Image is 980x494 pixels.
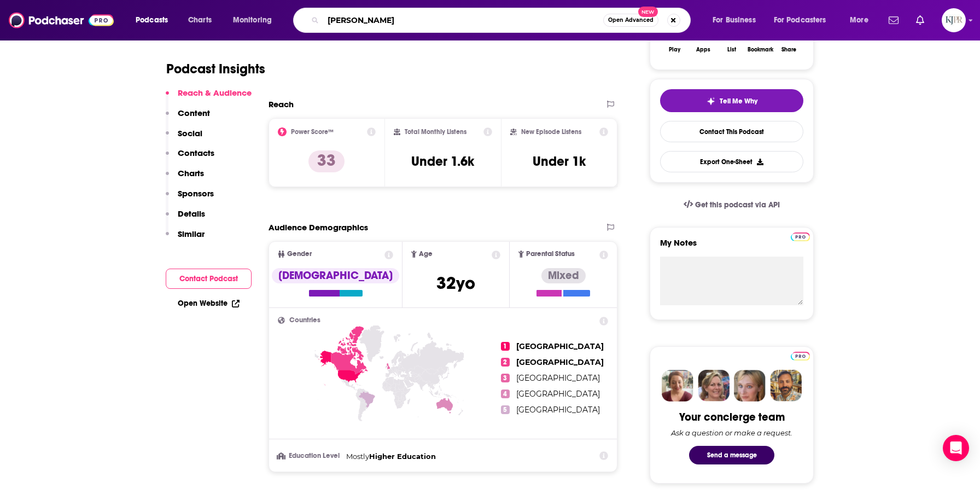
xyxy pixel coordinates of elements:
span: Logged in as KJPRpodcast [942,8,966,32]
span: Podcasts [136,13,168,28]
span: [GEOGRAPHIC_DATA] [516,357,604,367]
a: Open Website [178,299,240,308]
button: open menu [128,11,182,29]
div: Ask a question or make a request. [671,428,792,437]
span: Age [419,251,433,258]
img: Barbara Profile [698,370,730,402]
img: Podchaser Pro [791,233,810,241]
span: 4 [501,390,510,398]
button: tell me why sparkleTell Me Why [660,89,803,112]
div: Search podcasts, credits, & more... [304,8,701,33]
p: Details [178,208,205,219]
img: Podchaser Pro [791,352,810,361]
span: Charts [188,13,212,28]
div: Share [781,47,796,53]
span: For Podcasters [774,13,826,28]
input: Search podcasts, credits, & more... [323,11,603,29]
span: Parental Status [526,251,575,258]
img: Jules Profile [734,370,766,402]
span: Open Advanced [608,18,654,23]
span: 1 [501,342,510,351]
p: Content [178,108,210,118]
button: Show profile menu [942,8,966,32]
div: [DEMOGRAPHIC_DATA] [272,268,399,283]
a: Pro website [791,350,810,361]
a: Show notifications dropdown [912,11,929,30]
button: open menu [767,11,842,29]
button: Charts [166,168,204,188]
a: Charts [181,11,218,29]
h3: Under 1.6k [411,153,474,170]
h1: Podcast Insights [166,61,265,77]
span: [GEOGRAPHIC_DATA] [516,389,600,399]
div: Play [669,47,680,53]
p: Reach & Audience [178,88,252,98]
button: open menu [705,11,769,29]
h2: Power Score™ [291,128,334,136]
h2: Reach [269,99,294,109]
button: Similar [166,229,205,249]
button: Sponsors [166,188,214,208]
img: Sydney Profile [662,370,693,402]
div: Your concierge team [679,410,785,424]
button: Social [166,128,202,148]
button: Open AdvancedNew [603,14,658,27]
span: 2 [501,358,510,367]
label: My Notes [660,237,803,257]
div: Apps [696,47,710,53]
span: Gender [287,251,312,258]
h2: Total Monthly Listens [405,128,466,136]
p: Sponsors [178,188,214,199]
button: open menu [842,11,882,29]
a: Pro website [791,231,810,241]
button: Send a message [689,446,774,464]
h2: New Episode Listens [521,128,581,136]
span: For Business [713,13,756,28]
span: 5 [501,405,510,414]
a: Get this podcast via API [675,191,789,218]
button: open menu [225,11,286,29]
span: Higher Education [369,452,436,461]
button: Contact Podcast [166,269,252,289]
span: Get this podcast via API [695,200,780,210]
p: Contacts [178,148,214,158]
button: Export One-Sheet [660,151,803,172]
div: Mixed [541,268,586,283]
p: Similar [178,229,205,239]
img: Podchaser - Follow, Share and Rate Podcasts [9,10,114,31]
p: Social [178,128,202,138]
span: More [850,13,868,28]
span: 32 yo [436,272,475,294]
h2: Audience Demographics [269,222,368,233]
p: 33 [308,150,345,172]
h3: Education Level [278,452,342,460]
a: Show notifications dropdown [884,11,903,30]
span: Countries [289,317,320,324]
button: Reach & Audience [166,88,252,108]
h3: Under 1k [533,153,586,170]
button: Content [166,108,210,128]
span: 3 [501,374,510,382]
span: New [638,7,658,17]
span: [GEOGRAPHIC_DATA] [516,405,600,415]
div: List [727,47,736,53]
p: Charts [178,168,204,178]
img: Jon Profile [770,370,802,402]
span: Mostly [346,452,369,461]
img: tell me why sparkle [707,97,715,106]
span: Monitoring [233,13,272,28]
div: Bookmark [748,47,773,53]
span: Tell Me Why [720,97,757,106]
span: [GEOGRAPHIC_DATA] [516,373,600,383]
button: Contacts [166,148,214,168]
a: Contact This Podcast [660,121,803,142]
button: Details [166,208,205,229]
span: [GEOGRAPHIC_DATA] [516,341,604,351]
img: User Profile [942,8,966,32]
div: Open Intercom Messenger [943,435,969,461]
